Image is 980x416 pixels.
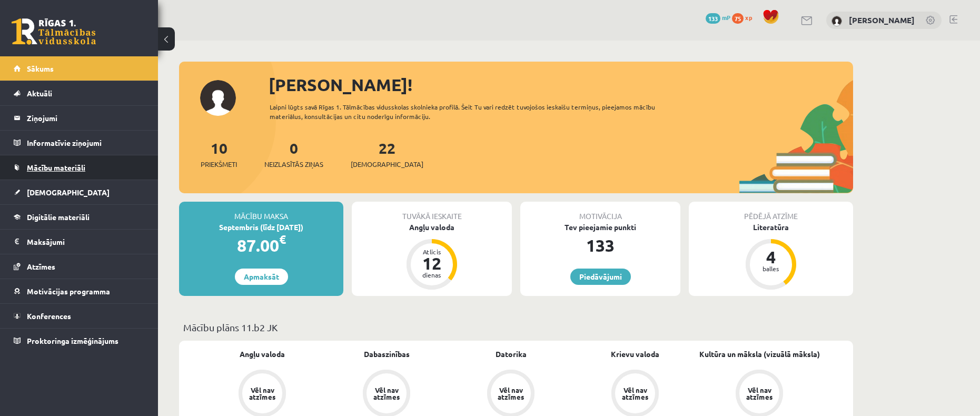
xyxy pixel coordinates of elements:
[27,212,90,222] span: Digitālie materiāli
[279,232,286,247] span: €
[27,106,145,130] legend: Ziņojumi
[14,304,145,328] a: Konferences
[14,329,145,353] a: Proktoringa izmēģinājums
[689,222,853,233] div: Literatūra
[689,222,853,291] a: Literatūra 4 balles
[351,138,423,170] a: 22[DEMOGRAPHIC_DATA]
[364,349,410,360] a: Dabaszinības
[179,222,343,233] div: Septembris (līdz [DATE])
[416,249,448,255] div: Atlicis
[755,249,787,265] div: 4
[14,279,145,303] a: Motivācijas programma
[14,56,145,81] a: Sākums
[732,13,744,24] span: 75
[14,205,145,229] a: Digitālie materiāli
[235,269,288,285] a: Apmaksāt
[14,180,145,204] a: [DEMOGRAPHIC_DATA]
[179,202,343,222] div: Mācību maksa
[264,159,323,170] span: Neizlasītās ziņas
[14,230,145,254] a: Maksājumi
[732,13,757,22] a: 75 xp
[416,272,448,278] div: dienas
[14,106,145,130] a: Ziņojumi
[27,336,118,345] span: Proktoringa izmēģinājums
[264,138,323,170] a: 0Neizlasītās ziņas
[611,349,659,360] a: Krievu valoda
[849,15,915,25] a: [PERSON_NAME]
[496,349,527,360] a: Datorika
[570,269,631,285] a: Piedāvājumi
[201,159,237,170] span: Priekšmeti
[831,16,842,26] img: Sandra Letinska
[27,286,110,296] span: Motivācijas programma
[520,233,680,258] div: 133
[240,349,285,360] a: Angļu valoda
[745,387,774,400] div: Vēl nav atzīmes
[496,387,526,400] div: Vēl nav atzīmes
[14,131,145,155] a: Informatīvie ziņojumi
[520,222,680,233] div: Tev pieejamie punkti
[179,233,343,258] div: 87.00
[722,13,730,22] span: mP
[520,202,680,222] div: Motivācija
[183,320,849,334] p: Mācību plāns 11.b2 JK
[706,13,730,22] a: 133 mP
[27,262,55,271] span: Atzīmes
[27,131,145,155] legend: Informatīvie ziņojumi
[351,159,423,170] span: [DEMOGRAPHIC_DATA]
[248,387,277,400] div: Vēl nav atzīmes
[27,311,71,321] span: Konferences
[27,163,85,172] span: Mācību materiāli
[27,230,145,254] legend: Maksājumi
[269,72,853,97] div: [PERSON_NAME]!
[416,255,448,272] div: 12
[14,254,145,279] a: Atzīmes
[352,202,512,222] div: Tuvākā ieskaite
[352,222,512,291] a: Angļu valoda Atlicis 12 dienas
[27,64,54,73] span: Sākums
[12,18,96,45] a: Rīgas 1. Tālmācības vidusskola
[706,13,720,24] span: 133
[689,202,853,222] div: Pēdējā atzīme
[372,387,401,400] div: Vēl nav atzīmes
[745,13,752,22] span: xp
[755,265,787,272] div: balles
[620,387,650,400] div: Vēl nav atzīmes
[201,138,237,170] a: 10Priekšmeti
[14,81,145,105] a: Aktuāli
[352,222,512,233] div: Angļu valoda
[699,349,820,360] a: Kultūra un māksla (vizuālā māksla)
[270,102,674,121] div: Laipni lūgts savā Rīgas 1. Tālmācības vidusskolas skolnieka profilā. Šeit Tu vari redzēt tuvojošo...
[27,187,110,197] span: [DEMOGRAPHIC_DATA]
[27,88,52,98] span: Aktuāli
[14,155,145,180] a: Mācību materiāli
